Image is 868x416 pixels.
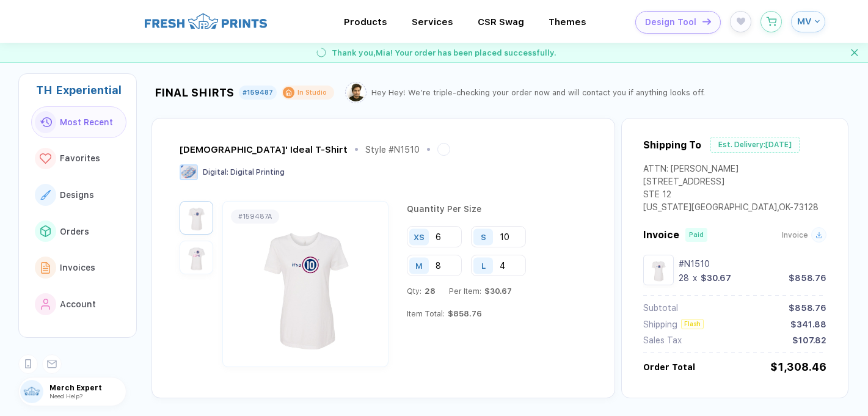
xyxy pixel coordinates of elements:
[40,117,52,128] img: link to icon
[49,384,126,392] span: Merch Expert
[297,88,327,97] div: In Studio
[31,106,126,138] button: link to iconMost Recent
[691,273,698,283] div: x
[643,362,695,372] div: Order Total
[702,18,711,25] img: icon
[31,179,126,211] button: link to iconDesigns
[789,273,826,283] div: $858.76
[60,117,113,127] span: Most Recent
[183,244,210,271] img: 236cb32e-7f5b-4f3c-84fb-2114aa0e8ab5_nt_back_1758750725951.jpg
[770,360,826,373] div: $1,308.46
[797,16,812,27] span: MV
[31,143,126,175] button: link to iconFavorites
[365,145,420,155] div: Style # N1510
[445,309,482,318] span: $858.76
[415,261,423,270] div: M
[791,11,825,32] button: MV
[689,231,704,239] div: Paid
[710,137,800,153] div: Est. Delivery: [DATE]
[312,43,331,62] img: success gif
[681,319,704,329] div: Flash
[421,286,436,296] span: 28
[203,168,228,177] span: Digital :
[645,17,696,27] span: Design Tool
[20,380,43,403] img: user profile
[481,286,512,296] span: $30.67
[643,189,819,202] div: STE 12
[238,213,272,221] div: # 159487A
[49,392,82,400] span: Need Help?
[789,303,826,313] div: $858.76
[243,89,273,97] div: #159487
[344,16,387,27] div: ProductsToggle dropdown menu chapters
[40,190,51,199] img: link to icon
[412,16,453,27] div: ServicesToggle dropdown menu
[60,263,95,272] span: Invoices
[646,258,671,282] img: 236cb32e-7f5b-4f3c-84fb-2114aa0e8ab5_nt_front_1758750725947.jpg
[414,232,425,241] div: XS
[643,335,682,345] div: Sales Tax
[643,229,679,241] span: Invoice
[36,84,126,97] div: TH Experiential
[792,335,826,345] div: $107.82
[407,204,584,226] div: Quantity Per Size
[371,88,705,97] div: Hey Hey! We’re triple-checking your order now and will contact you if anything looks off.
[643,139,701,151] div: Shipping To
[31,252,126,283] button: link to iconInvoices
[40,225,51,236] img: link to icon
[643,202,819,215] div: [US_STATE][GEOGRAPHIC_DATA] , OK - 73128
[679,273,689,283] div: 28
[332,48,556,57] span: Thank you, Mia ! Your order has been placed successfully.
[790,319,826,329] div: $341.88
[643,319,677,329] div: Shipping
[145,12,267,31] img: logo
[41,299,51,310] img: link to icon
[481,261,486,270] div: L
[180,144,348,155] div: Ladies' Ideal T-Shirt
[407,309,482,318] div: Item Total:
[643,177,819,189] div: [STREET_ADDRESS]
[60,190,94,200] span: Designs
[549,16,586,27] div: ThemesToggle dropdown menu
[60,153,100,163] span: Favorites
[180,164,198,180] img: Digital
[481,232,486,241] div: S
[40,153,51,164] img: link to icon
[407,286,436,296] div: Qty:
[230,168,285,177] span: Digital Printing
[478,16,524,27] div: CSR SwagToggle dropdown menu
[635,11,721,34] button: Design Toolicon
[31,288,126,320] button: link to iconAccount
[60,299,96,309] span: Account
[31,216,126,247] button: link to iconOrders
[679,259,826,269] div: #N1510
[41,262,51,274] img: link to icon
[183,204,210,232] img: 236cb32e-7f5b-4f3c-84fb-2114aa0e8ab5_nt_front_1758750725947.jpg
[449,286,512,296] div: Per Item:
[643,303,678,313] div: Subtotal
[782,231,808,239] span: Invoice
[155,86,234,99] div: FINAL SHIRTS
[347,84,365,101] img: Tariq.png
[643,164,819,177] div: ATTN: [PERSON_NAME]
[226,213,385,356] img: 236cb32e-7f5b-4f3c-84fb-2114aa0e8ab5_nt_front_1758750725947.jpg
[60,227,89,236] span: Orders
[701,273,731,283] div: $30.67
